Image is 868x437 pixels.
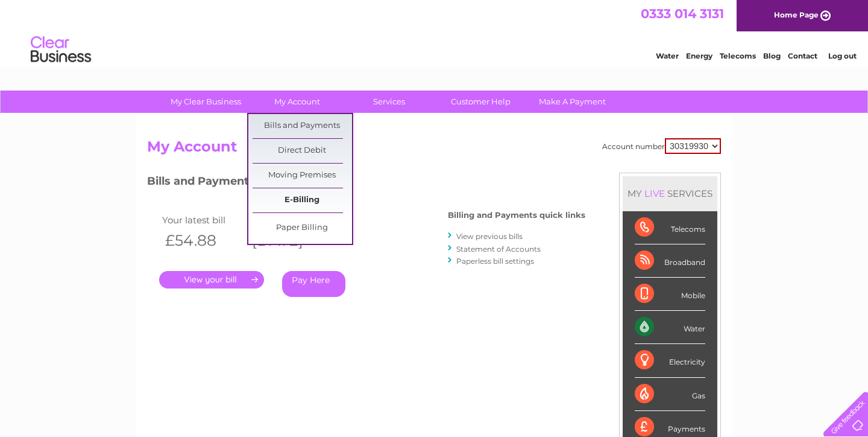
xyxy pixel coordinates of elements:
[523,91,622,113] a: Make A Payment
[656,51,679,60] a: Water
[635,211,705,244] div: Telecoms
[30,31,92,68] img: logo.png
[456,232,523,241] a: View previous bills
[248,91,347,113] a: My Account
[253,216,352,240] a: Paper Billing
[253,114,352,138] a: Bills and Payments
[431,91,530,113] a: Customer Help
[159,212,246,228] td: Your latest bill
[456,257,534,266] a: Paperless bill settings
[253,139,352,163] a: Direct Debit
[788,51,817,60] a: Contact
[246,212,333,228] td: Invoice date
[253,188,352,212] a: E-Billing
[150,7,720,59] div: Clear Business is a trading name of Verastar Limited (registered in [GEOGRAPHIC_DATA] No. 3667643...
[635,244,705,278] div: Broadband
[448,211,585,220] h4: Billing and Payments quick links
[159,271,264,289] a: .
[642,188,667,199] div: LIVE
[641,6,724,21] a: 0333 014 3131
[763,51,781,60] a: Blog
[720,51,756,60] a: Telecoms
[602,138,721,154] div: Account number
[635,378,705,411] div: Gas
[246,228,333,253] th: [DATE]
[147,173,585,194] h3: Bills and Payments
[686,51,712,60] a: Energy
[147,138,721,161] h2: My Account
[253,164,352,188] a: Moving Premises
[156,91,256,113] a: My Clear Business
[828,51,857,60] a: Log out
[623,176,717,211] div: MY SERVICES
[339,91,439,113] a: Services
[635,344,705,377] div: Electricity
[282,271,345,297] a: Pay Here
[159,228,246,253] th: £54.88
[635,311,705,344] div: Water
[635,278,705,311] div: Mobile
[456,244,541,254] a: Statement of Accounts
